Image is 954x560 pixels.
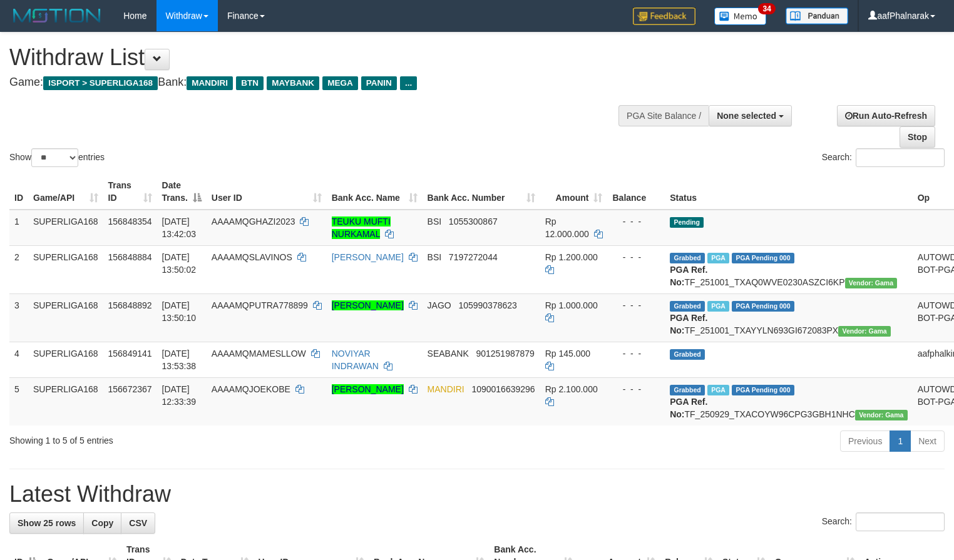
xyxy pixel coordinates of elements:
td: TF_251001_TXAQ0WVE0230ASZCI6KP [665,245,912,293]
a: [PERSON_NAME] [332,252,404,262]
td: SUPERLIGA168 [28,245,103,293]
span: PGA Pending [732,301,794,312]
span: Vendor URL: https://trx31.1velocity.biz [838,326,891,337]
span: ISPORT > SUPERLIGA168 [43,76,158,90]
th: ID [9,174,28,210]
span: Pending [670,217,704,228]
span: Copy 7197272044 to clipboard [449,252,498,262]
span: Vendor URL: https://trx31.1velocity.biz [845,278,898,288]
a: NOVIYAR INDRAWAN [332,349,379,371]
span: [DATE] 13:42:03 [162,216,197,239]
a: CSV [121,512,155,534]
span: Marked by aafchhiseyha [707,253,729,263]
img: MOTION_logo.png [9,6,105,25]
span: CSV [129,518,147,528]
span: PANIN [361,76,397,90]
th: Game/API: activate to sort column ascending [28,174,103,210]
th: Trans ID: activate to sort column ascending [103,174,157,210]
label: Search: [822,512,945,531]
span: Grabbed [670,301,705,312]
a: Previous [840,430,890,452]
b: PGA Ref. No: [670,265,707,287]
span: Copy 1090016639296 to clipboard [471,384,535,394]
a: 1 [890,430,911,452]
span: MANDIRI [428,384,464,394]
span: Rp 2.100.000 [545,384,598,394]
span: 34 [758,3,775,14]
div: - - - [612,347,660,360]
span: AAAAMQMAMESLLOW [212,349,306,359]
span: MANDIRI [187,76,233,90]
h1: Withdraw List [9,45,623,70]
button: None selected [709,105,792,126]
span: Grabbed [670,253,705,263]
input: Search: [856,148,945,167]
span: Rp 145.000 [545,349,590,359]
div: - - - [612,383,660,395]
div: - - - [612,251,660,263]
span: Copy 105990378623 to clipboard [458,300,516,310]
span: [DATE] 13:50:10 [162,300,197,323]
span: Vendor URL: https://trx31.1velocity.biz [855,410,908,420]
div: - - - [612,299,660,312]
span: Copy [91,518,113,528]
span: Marked by aafsengchandara [707,385,729,395]
td: SUPERLIGA168 [28,377,103,425]
th: Amount: activate to sort column ascending [540,174,608,210]
span: SEABANK [428,349,469,359]
span: JAGO [428,300,451,310]
span: 156848354 [108,216,152,227]
th: User ID: activate to sort column ascending [207,174,327,210]
b: PGA Ref. No: [670,397,707,419]
span: 156848884 [108,252,152,262]
span: ... [400,76,417,90]
select: Showentries [31,148,78,167]
h4: Game: Bank: [9,76,623,89]
th: Balance [607,174,665,210]
div: Showing 1 to 5 of 5 entries [9,429,388,447]
span: BSI [428,216,442,227]
span: [DATE] 12:33:39 [162,384,197,407]
span: [DATE] 13:53:38 [162,349,197,371]
th: Date Trans.: activate to sort column descending [157,174,207,210]
b: PGA Ref. No: [670,313,707,335]
a: Next [910,430,945,452]
span: AAAAMQGHAZI2023 [212,216,295,227]
span: 156849141 [108,349,152,359]
td: SUPERLIGA168 [28,342,103,377]
a: Copy [83,512,121,534]
label: Search: [822,148,945,167]
td: SUPERLIGA168 [28,293,103,342]
td: SUPERLIGA168 [28,210,103,246]
img: panduan.png [786,8,848,24]
span: MEGA [322,76,358,90]
td: 5 [9,377,28,425]
th: Status [665,174,912,210]
span: [DATE] 13:50:02 [162,252,197,275]
span: Grabbed [670,349,705,360]
td: TF_250929_TXACOYW96CPG3GBH1NHC [665,377,912,425]
span: Marked by aafchhiseyha [707,301,729,312]
span: PGA Pending [732,385,794,395]
a: Stop [900,126,935,148]
a: Run Auto-Refresh [837,105,935,126]
span: 156848892 [108,300,152,310]
span: Copy 901251987879 to clipboard [476,349,534,359]
span: None selected [717,111,776,121]
h1: Latest Withdraw [9,482,945,507]
a: Show 25 rows [9,512,84,534]
div: PGA Site Balance / [618,105,709,126]
input: Search: [856,512,945,531]
span: Rp 1.200.000 [545,252,598,262]
span: Rp 12.000.000 [545,216,589,239]
span: BSI [428,252,442,262]
a: [PERSON_NAME] [332,300,404,310]
span: 156672367 [108,384,152,394]
span: AAAAMQPUTRA778899 [212,300,308,310]
span: MAYBANK [267,76,319,90]
span: Grabbed [670,385,705,395]
td: 1 [9,210,28,246]
span: BTN [236,76,264,90]
td: 3 [9,293,28,342]
img: Feedback.jpg [633,8,695,25]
